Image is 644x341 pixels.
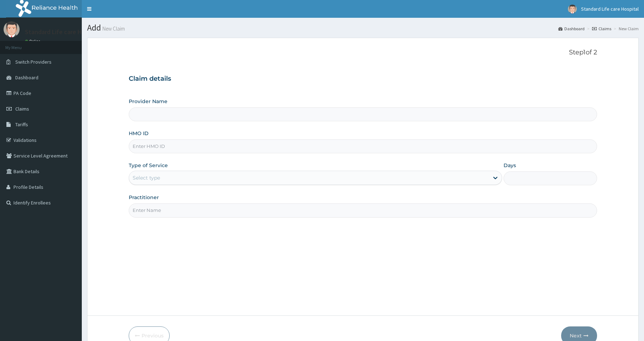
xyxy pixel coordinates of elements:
input: Enter HMO ID [129,139,597,153]
span: Claims [15,106,29,112]
h3: Claim details [129,75,597,83]
span: Tariffs [15,121,28,128]
span: Dashboard [15,74,38,81]
label: Provider Name [129,98,167,105]
label: Days [504,162,516,169]
span: Switch Providers [15,59,52,65]
label: HMO ID [129,130,149,137]
li: New Claim [612,26,639,32]
h1: Add [87,23,639,32]
p: Standard Life care Hospital [25,29,101,35]
input: Enter Name [129,203,597,217]
small: New Claim [101,26,125,31]
span: Standard Life care Hospital [581,6,639,12]
img: User Image [568,5,577,14]
img: User Image [4,21,20,37]
div: Select type [133,174,160,181]
label: Type of Service [129,162,168,169]
label: Practitioner [129,194,159,201]
p: Step 1 of 2 [129,49,597,57]
a: Claims [592,26,611,32]
a: Dashboard [558,26,585,32]
a: Online [25,39,42,44]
